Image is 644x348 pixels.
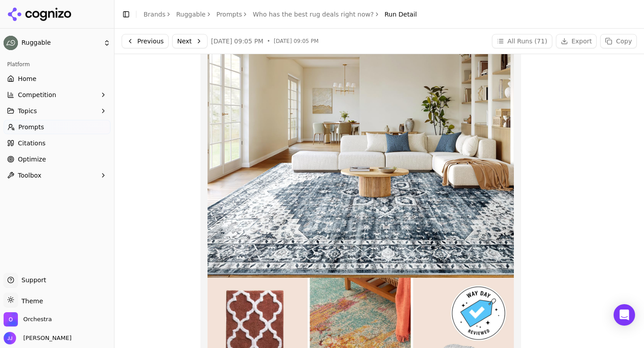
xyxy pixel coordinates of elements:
[4,332,72,344] button: Open user button
[614,304,635,326] div: Open Intercom Messenger
[4,120,110,134] a: Prompts
[21,39,100,47] span: Ruggable
[211,37,263,46] span: [DATE] 09:05 PM
[4,136,110,150] a: Citations
[144,10,417,19] nav: breadcrumb
[492,34,552,48] button: All Runs (71)
[4,36,18,50] img: Ruggable
[274,38,318,45] span: [DATE] 09:05 PM
[18,90,56,99] span: Competition
[18,155,46,164] span: Optimize
[18,171,42,180] span: Toolbox
[4,104,110,118] button: Topics
[18,106,37,115] span: Topics
[144,11,165,18] a: Brands
[18,276,46,284] span: Support
[4,72,110,86] a: Home
[4,312,18,327] img: Orchestra
[23,315,52,323] span: Orchestra
[385,10,417,19] span: Run Detail
[4,312,52,327] button: Open organization switcher
[18,139,46,148] span: Citations
[253,10,373,19] a: Who has the best rug deals right now?
[267,38,270,45] span: •
[216,10,242,19] a: Prompts
[4,332,16,344] img: Jeff Jensen
[4,57,110,72] div: Platform
[122,34,169,48] button: Previous
[18,74,36,83] span: Home
[20,334,72,342] span: [PERSON_NAME]
[4,88,110,102] button: Competition
[4,168,110,182] button: Toolbox
[600,34,637,48] button: Copy
[172,34,208,48] button: Next
[176,10,206,19] a: Ruggable
[18,297,43,305] span: Theme
[4,152,110,166] a: Optimize
[18,123,44,132] span: Prompts
[556,34,597,48] button: Export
